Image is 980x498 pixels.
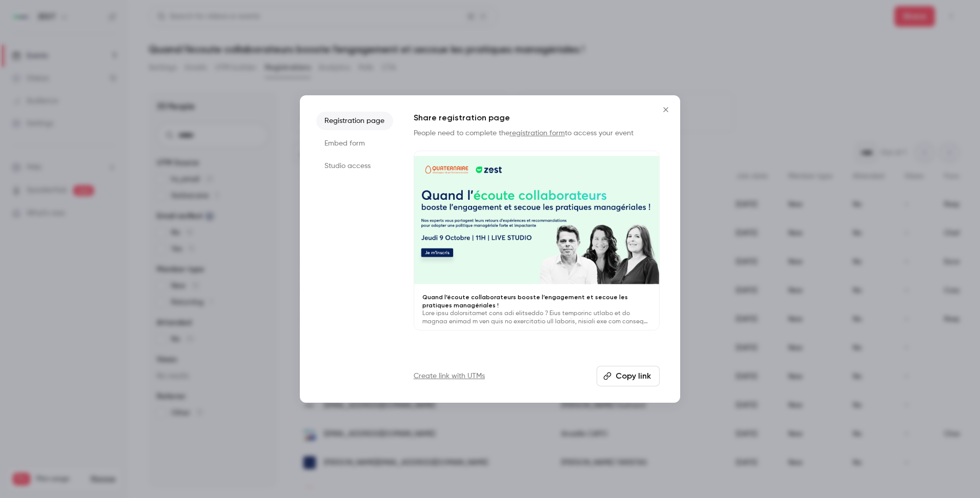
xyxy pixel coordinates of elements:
[316,134,393,153] li: Embed form
[509,130,565,137] a: registration form
[414,128,660,138] p: People need to complete the to access your event
[414,112,660,124] h1: Share registration page
[656,99,676,120] button: Close
[422,309,651,326] p: Lore ipsu dolorsitamet cons adi elitseddo ? Eius temporinc utlabo et do magnaa enimad m ven quis ...
[597,366,660,386] button: Copy link
[414,151,660,330] a: Quand l’écoute collaborateurs booste l’engagement et secoue les pratiques managériales !Lore ipsu...
[316,112,393,130] li: Registration page
[422,293,651,309] p: Quand l’écoute collaborateurs booste l’engagement et secoue les pratiques managériales !
[316,157,393,175] li: Studio access
[414,371,485,381] a: Create link with UTMs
